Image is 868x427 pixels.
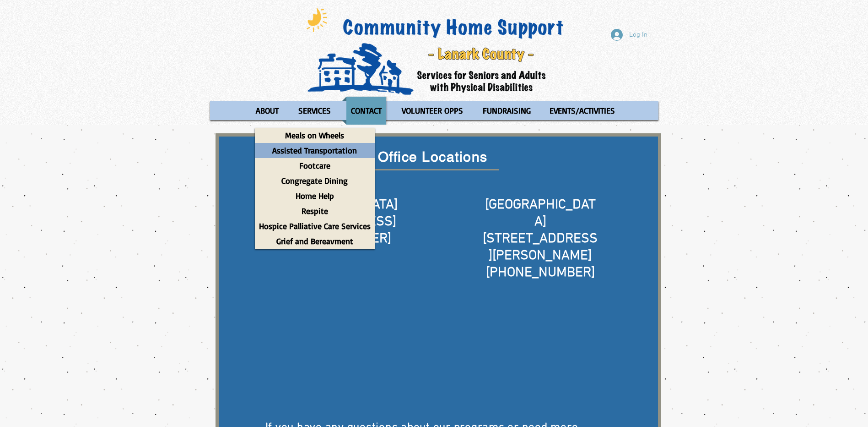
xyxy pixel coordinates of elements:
a: ABOUT [247,97,287,125]
span: [GEOGRAPHIC_DATA] [485,197,596,230]
button: Log In [604,26,654,44]
a: Hospice Palliative Care Services [255,219,375,234]
a: Congregate Dining [255,173,375,188]
span: [PHONE_NUMBER] [486,264,595,281]
a: Footcare [255,158,375,173]
p: ABOUT [252,97,283,125]
a: FUNDRAISING [474,97,539,125]
p: Respite [297,203,332,219]
iframe: Google Maps [458,299,623,405]
p: CONTACT [347,97,386,125]
p: SERVICES [294,97,335,125]
nav: Site [210,97,658,125]
a: Meals on Wheels [255,128,375,143]
p: Footcare [295,158,334,173]
a: CONTACT [342,97,391,125]
span: Office Locations [378,149,488,165]
span: Log In [626,30,651,40]
p: Meals on Wheels [281,128,348,143]
a: VOLUNTEER OPPS [393,97,472,125]
p: EVENTS/ACTIVITIES [545,97,619,125]
p: VOLUNTEER OPPS [398,97,467,125]
p: Grief and Bereavment [272,234,357,249]
a: SERVICES [290,97,340,125]
iframe: Google Maps [254,299,420,405]
span: [STREET_ADDRESS][PERSON_NAME] [483,230,598,264]
p: FUNDRAISING [479,97,535,125]
a: EVENTS/ACTIVITIES [541,97,624,125]
p: Congregate Dining [277,173,352,188]
p: Assisted Transportation [268,143,361,158]
p: Home Help [291,188,338,203]
a: Grief and Bereavment [255,234,375,249]
a: Respite [255,203,375,219]
a: Home Help [255,188,375,203]
a: Assisted Transportation [255,143,375,158]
